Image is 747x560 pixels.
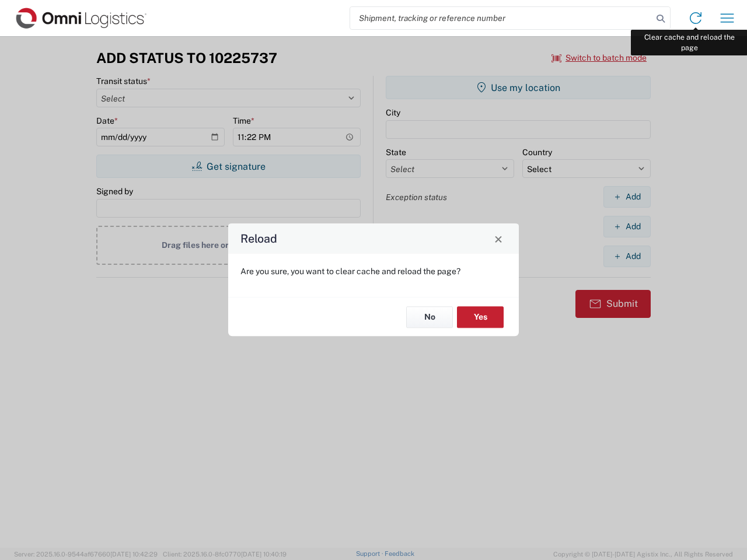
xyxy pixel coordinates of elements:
h4: Reload [240,230,277,247]
p: Are you sure, you want to clear cache and reload the page? [240,266,507,276]
button: Close [490,230,507,247]
button: No [406,306,453,328]
input: Shipment, tracking or reference number [350,7,652,29]
button: Yes [457,306,504,328]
